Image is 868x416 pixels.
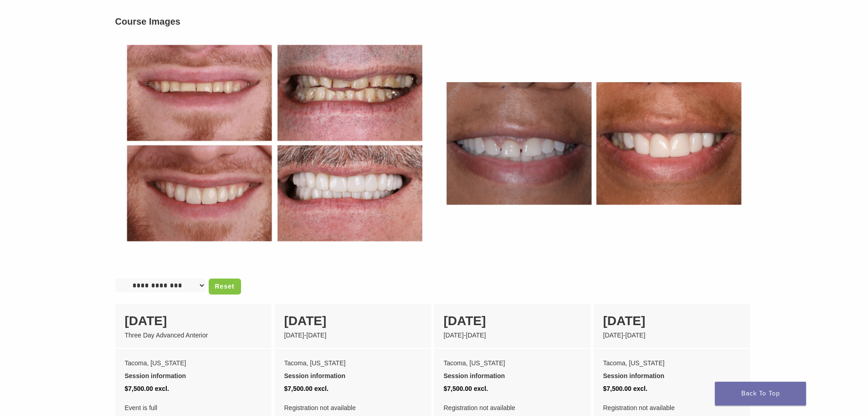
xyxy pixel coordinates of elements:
[444,311,581,331] div: [DATE]
[444,369,581,382] div: Session information
[284,357,421,369] div: Tacoma, [US_STATE]
[633,385,647,392] span: excl.
[284,385,313,392] span: $7,500.00
[284,331,421,340] div: [DATE]-[DATE]
[603,331,740,340] div: [DATE]-[DATE]
[125,311,262,331] div: [DATE]
[314,385,329,392] span: excl.
[444,357,581,369] div: Tacoma, [US_STATE]
[125,401,262,414] span: Event is full
[603,401,740,414] div: Registration not available
[474,385,488,392] span: excl.
[444,331,581,340] div: [DATE]-[DATE]
[603,357,740,369] div: Tacoma, [US_STATE]
[284,369,421,382] div: Session information
[209,279,241,295] a: Reset
[284,401,421,414] div: Registration not available
[284,311,421,331] div: [DATE]
[603,311,740,331] div: [DATE]
[715,382,806,405] a: Back To Top
[125,369,262,382] div: Session information
[155,385,169,392] span: excl.
[603,369,740,382] div: Session information
[125,385,153,392] span: $7,500.00
[444,401,581,414] div: Registration not available
[115,15,753,28] h3: Course Images
[125,331,262,340] div: Three Day Advanced Anterior
[125,357,262,369] div: Tacoma, [US_STATE]
[603,385,632,392] span: $7,500.00
[444,385,472,392] span: $7,500.00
